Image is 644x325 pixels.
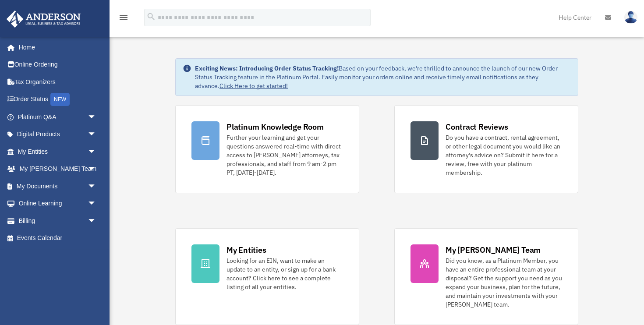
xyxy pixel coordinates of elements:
div: Looking for an EIN, want to make an update to an entity, or sign up for a bank account? Click her... [226,256,343,291]
a: My Documentsarrow_drop_down [6,177,110,195]
a: Contract Reviews Do you have a contract, rental agreement, or other legal document you would like... [394,105,578,193]
a: Click Here to get started! [219,82,288,90]
span: arrow_drop_down [88,212,105,230]
img: Anderson Advisors Platinum Portal [4,11,83,28]
a: My Entities Looking for an EIN, want to make an update to an entity, or sign up for a bank accoun... [175,228,359,325]
span: arrow_drop_down [88,177,105,195]
strong: Exciting News: Introducing Order Status Tracking! [195,64,339,72]
div: Further your learning and get your questions answered real-time with direct access to [PERSON_NAM... [226,133,343,177]
a: Online Learningarrow_drop_down [6,195,110,212]
div: My [PERSON_NAME] Team [446,244,541,255]
div: NEW [50,93,70,106]
a: Digital Productsarrow_drop_down [6,126,110,143]
a: Platinum Knowledge Room Further your learning and get your questions answered real-time with dire... [175,105,359,193]
a: My [PERSON_NAME] Team Did you know, as a Platinum Member, you have an entire professional team at... [394,228,578,325]
a: Events Calendar [6,230,110,247]
div: My Entities [226,244,266,255]
a: Online Ordering [6,56,110,74]
span: arrow_drop_down [88,143,105,161]
a: My [PERSON_NAME] Teamarrow_drop_down [6,160,110,178]
span: arrow_drop_down [88,195,105,213]
span: arrow_drop_down [88,160,105,178]
div: Based on your feedback, we're thrilled to announce the launch of our new Order Status Tracking fe... [195,64,571,90]
a: Platinum Q&Aarrow_drop_down [6,108,110,126]
img: User Pic [624,11,637,24]
a: Tax Organizers [6,73,110,91]
a: menu [118,15,129,23]
a: Home [6,39,105,56]
a: Order StatusNEW [6,91,110,109]
div: Did you know, as a Platinum Member, you have an entire professional team at your disposal? Get th... [446,256,562,309]
div: Do you have a contract, rental agreement, or other legal document you would like an attorney's ad... [446,133,562,177]
div: Platinum Knowledge Room [226,121,324,132]
a: Billingarrow_drop_down [6,212,110,230]
a: My Entitiesarrow_drop_down [6,143,110,160]
i: search [146,12,156,21]
span: arrow_drop_down [88,108,105,126]
i: menu [118,12,129,23]
div: Contract Reviews [446,121,508,132]
span: arrow_drop_down [88,126,105,144]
